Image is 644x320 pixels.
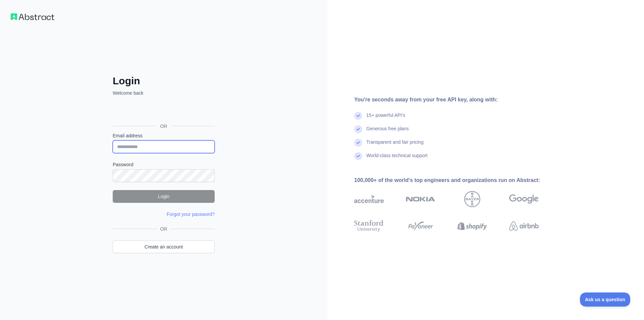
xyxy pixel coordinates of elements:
[113,190,215,203] button: Login
[580,292,631,307] iframe: Toggle Customer Support
[11,13,54,20] img: Workflow
[458,219,487,233] img: shopify
[406,191,435,207] img: nokia
[354,96,560,104] div: You're seconds away from your free API key, along with:
[158,226,170,232] span: OR
[354,125,362,133] img: check mark
[366,112,405,125] div: 15+ powerful API's
[354,112,362,120] img: check mark
[509,191,539,207] img: google
[113,75,215,87] h2: Login
[113,240,215,253] a: Create an account
[509,219,539,233] img: airbnb
[113,161,215,168] label: Password
[354,152,362,160] img: check mark
[366,139,424,152] div: Transparent and fair pricing
[366,125,409,139] div: Generous free plans
[354,139,362,147] img: check mark
[354,176,560,184] div: 100,000+ of the world's top engineers and organizations run on Abstract:
[464,191,480,207] img: bayer
[113,132,215,139] label: Email address
[113,90,215,96] p: Welcome back
[354,219,384,233] img: stanford university
[109,104,217,119] iframe: Botão "Fazer login com o Google"
[366,152,428,166] div: World-class technical support
[155,123,173,130] span: OR
[406,219,435,233] img: payoneer
[167,212,215,217] a: Forgot your password?
[354,191,384,207] img: accenture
